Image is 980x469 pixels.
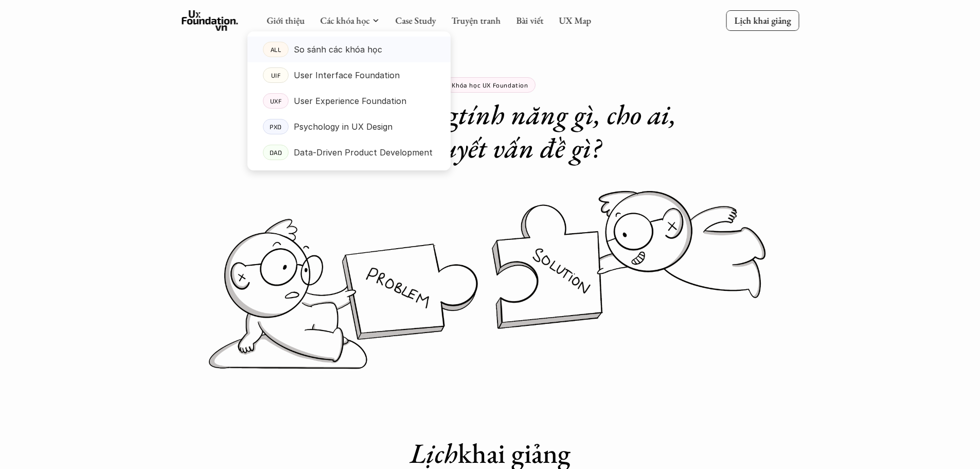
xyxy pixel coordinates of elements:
[294,67,400,83] p: User Interface Foundation
[726,10,799,30] a: Lịch khai giảng
[294,119,393,134] p: Psychology in UX Design
[270,123,282,130] p: PXD
[247,37,451,62] a: ALLSo sánh các khóa học
[266,14,305,26] a: Giới thiệu
[270,97,281,105] p: UXF
[269,149,282,156] p: DAD
[247,140,451,165] a: DADData-Driven Product Development
[270,46,281,53] p: ALL
[271,72,280,79] p: UIF
[516,14,543,26] a: Bài viết
[395,14,436,26] a: Case Study
[294,145,433,160] p: Data-Driven Product Development
[320,14,369,26] a: Các khóa học
[247,62,451,88] a: UIFUser Interface Foundation
[451,14,501,26] a: Truyện tranh
[734,14,791,26] p: Lịch khai giảng
[452,81,528,89] p: Khóa học UX Foundation
[247,88,451,114] a: UXFUser Experience Foundation
[294,93,406,109] p: User Experience Foundation
[379,96,683,166] em: tính năng gì, cho ai, giải quyết vấn đề gì?
[247,114,451,140] a: PXDPsychology in UX Design
[559,14,591,26] a: UX Map
[284,98,696,165] h1: Nên xây dựng
[294,42,382,57] p: So sánh các khóa học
